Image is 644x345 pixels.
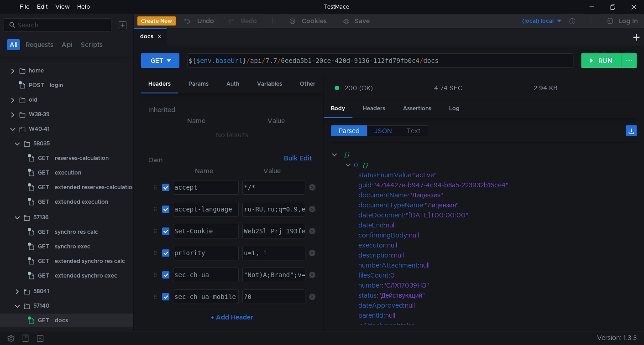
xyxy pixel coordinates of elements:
[405,300,626,310] div: null
[581,53,622,68] button: RUN
[38,166,49,180] span: GET
[55,269,117,283] div: extended synchro exec
[38,254,49,268] span: GET
[358,290,637,300] div: :
[33,137,50,150] div: 58035
[597,331,637,345] span: Version: 1.3.3
[250,76,289,93] div: Variables
[358,310,637,320] div: :
[324,100,352,118] div: Body
[358,310,383,320] div: parentId
[618,15,638,26] div: Log In
[499,14,563,28] button: (local) local
[358,200,423,210] div: documentTypeName
[358,280,382,290] div: number
[358,170,637,180] div: :
[207,312,257,323] button: + Add Header
[358,280,637,290] div: :
[29,122,50,136] div: W40-41
[358,210,637,220] div: :
[33,299,49,313] div: 57140
[356,100,393,117] div: Headers
[358,210,404,220] div: dateDocument
[358,250,392,260] div: description
[176,14,220,28] button: Undo
[358,270,388,280] div: filesCount
[385,310,625,320] div: null
[383,280,625,290] div: "СЛХ17039НЭ"
[358,260,418,270] div: numberAttachment
[55,180,136,194] div: extended reserves-calculation
[396,100,439,117] div: Assertions
[181,76,216,93] div: Params
[55,254,125,268] div: extended synchro res calc
[55,240,90,253] div: synchro exec
[386,220,625,230] div: null
[358,290,377,300] div: status
[55,151,109,165] div: reserves-calculation
[413,170,626,180] div: "active"
[237,115,315,126] th: Value
[358,300,403,310] div: dateApproved
[358,200,637,210] div: :
[141,53,179,68] button: GET
[156,115,237,126] th: Name
[373,180,624,190] div: "4714427e-b947-4c94-b8a5-223932b16ce4"
[169,165,239,176] th: Name
[55,225,98,239] div: synchro res calc
[354,160,358,170] div: 0
[387,240,625,250] div: null
[358,180,372,190] div: guid
[140,32,162,41] div: docs
[358,230,407,240] div: confirmingBody
[17,20,106,30] input: Search...
[425,200,627,210] div: "Лицензия"
[59,39,75,50] button: Api
[390,270,625,280] div: 0
[220,14,263,28] button: Redo
[534,84,558,92] div: 2.94 KB
[378,290,624,300] div: "Действующий"
[33,284,49,298] div: 58041
[407,127,420,135] span: Text
[280,153,315,164] button: Bulk Edit
[38,151,49,165] span: GET
[38,195,49,209] span: GET
[344,150,624,160] div: []
[358,260,637,270] div: :
[216,131,248,139] nz-embed-empty: No Results
[38,269,49,283] span: GET
[50,78,63,92] div: login
[239,165,305,176] th: Value
[358,190,637,200] div: :
[141,76,178,93] div: Headers
[358,180,637,190] div: :
[23,39,56,50] button: Requests
[29,108,50,121] div: W38-39
[38,240,49,253] span: GET
[358,240,637,250] div: :
[293,76,323,93] div: Other
[362,160,624,170] div: {}
[339,127,360,135] span: Parsed
[137,16,176,26] button: Create New
[394,250,625,260] div: null
[522,17,554,26] div: (local) local
[358,230,637,240] div: :
[442,100,467,117] div: Log
[219,76,246,93] div: Auth
[148,154,280,165] h6: Own
[55,166,81,180] div: execution
[374,127,392,135] span: JSON
[151,56,163,66] div: GET
[38,225,49,239] span: GET
[358,250,637,260] div: :
[409,230,626,240] div: null
[197,15,214,26] div: Undo
[241,15,257,26] div: Redo
[302,15,327,26] div: Cookies
[358,190,408,200] div: documentName
[434,84,462,92] div: 4.74 SEC
[358,220,384,230] div: dateEnd
[401,320,626,330] div: false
